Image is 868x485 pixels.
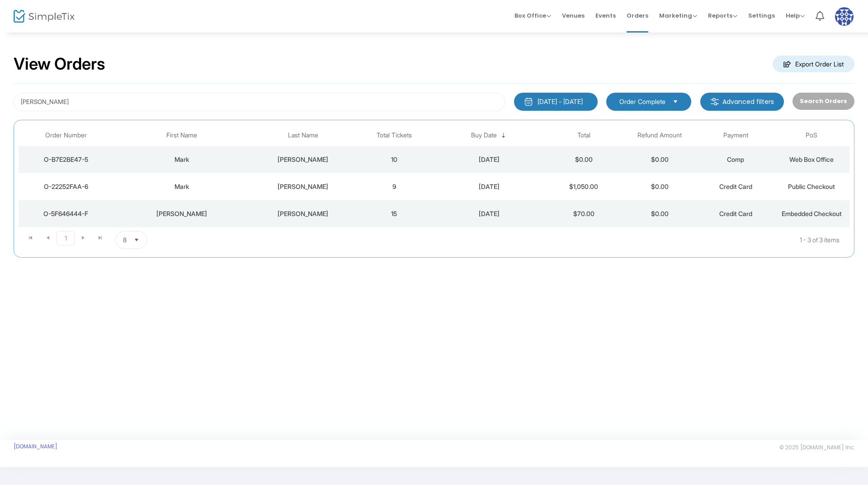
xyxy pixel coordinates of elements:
span: First Name [166,132,197,139]
div: McNutt [252,182,354,191]
td: $70.00 [546,200,622,227]
span: Page 1 [57,231,75,245]
td: 15 [356,200,432,227]
div: Markey [116,209,248,218]
span: Reports [708,11,737,20]
td: $0.00 [622,173,698,200]
a: [DOMAIN_NAME] [14,443,57,450]
span: Events [595,4,616,27]
input: Search by name, email, phone, order number, ip address, or last 4 digits of card [14,93,505,111]
m-button: Advanced filters [700,93,784,111]
span: Credit Card [719,210,752,217]
td: 9 [356,173,432,200]
span: Embedded Checkout [782,210,842,217]
button: [DATE] - [DATE] [514,93,598,111]
m-button: Export Order List [773,56,854,72]
td: 10 [356,146,432,173]
span: Order Number [45,132,87,139]
div: McNutt [252,209,354,218]
span: © 2025 [DOMAIN_NAME] Inc. [779,444,854,451]
button: Select [669,97,682,107]
div: 8/23/2025 [434,209,544,218]
span: Venues [562,4,585,27]
span: Box Office [514,11,551,20]
span: Help [786,11,805,20]
td: $0.00 [622,146,698,173]
span: Web Box Office [789,155,834,163]
div: [DATE] - [DATE] [538,97,583,106]
span: Last Name [288,132,318,139]
td: $1,050.00 [546,173,622,200]
kendo-pager-info: 1 - 3 of 3 items [237,231,840,249]
td: $0.00 [622,200,698,227]
th: Refund Amount [622,125,698,146]
span: Sortable [500,132,507,139]
span: PoS [806,132,817,139]
span: Orders [627,4,648,27]
div: Data table [19,125,849,227]
span: Public Checkout [788,183,835,190]
span: Payment [723,132,748,139]
div: Mark [116,182,248,191]
td: $0.00 [546,146,622,173]
h2: View Orders [14,54,105,74]
img: monthly [524,97,533,106]
div: McNutt [252,155,354,164]
span: Comp [727,155,744,163]
span: Settings [748,4,775,27]
div: Mark [116,155,248,164]
div: O-22252FAA-6 [21,182,111,191]
span: Marketing [659,11,697,20]
span: Order Complete [619,97,665,106]
div: 8/29/2025 [434,182,544,191]
div: O-B7E2BE47-5 [21,155,111,164]
th: Total [546,125,622,146]
img: filter [710,97,719,106]
span: Buy Date [471,132,497,139]
span: Credit Card [719,183,752,190]
div: O-5F646444-F [21,209,111,218]
button: Select [130,231,143,249]
span: 8 [123,235,127,245]
div: 9/18/2025 [434,155,544,164]
th: Total Tickets [356,125,432,146]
